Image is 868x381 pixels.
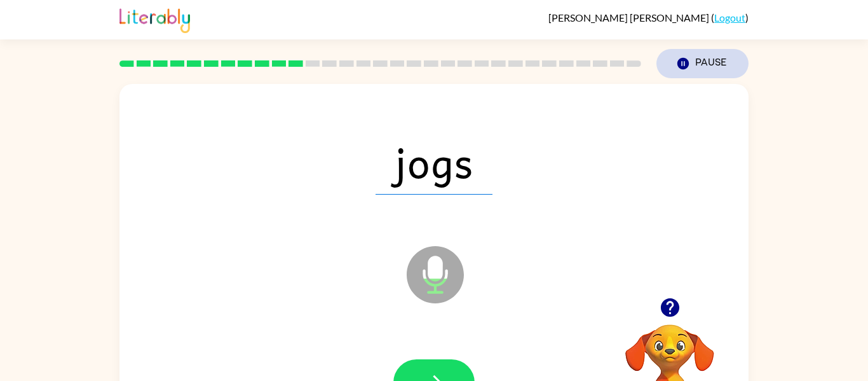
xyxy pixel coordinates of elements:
a: Logout [714,11,745,24]
img: Literably [119,5,190,33]
div: ( ) [548,11,749,24]
span: jogs [376,128,492,195]
button: Pause [656,49,749,78]
span: [PERSON_NAME] [PERSON_NAME] [548,11,711,24]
